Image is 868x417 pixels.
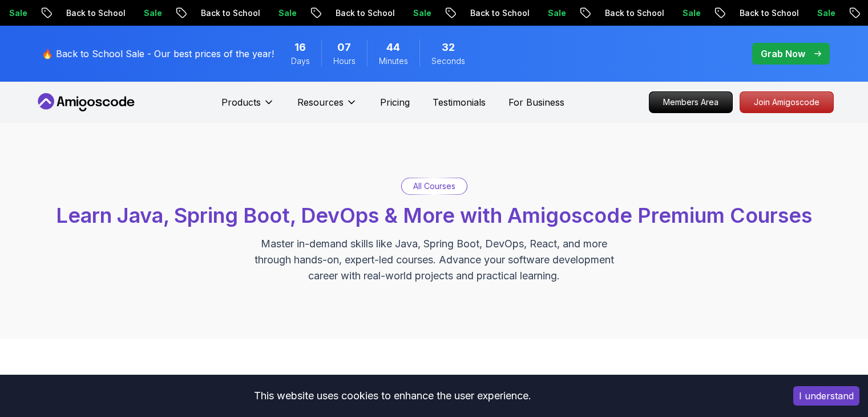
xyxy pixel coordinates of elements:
[9,383,776,408] div: This website uses cookies to enhance the user experience.
[221,95,261,109] p: Products
[243,236,626,284] p: Master in-demand skills like Java, Spring Boot, DevOps, React, and more through hands-on, expert-...
[380,95,410,109] a: Pricing
[459,7,537,19] p: Back to School
[806,7,843,19] p: Sale
[761,47,805,61] p: Grab Now
[729,7,806,19] p: Back to School
[431,55,465,67] span: Seconds
[386,39,400,55] span: 44 Minutes
[325,7,402,19] p: Back to School
[740,91,834,113] a: Join Amigoscode
[442,39,455,55] span: 32 Seconds
[291,55,310,67] span: Days
[379,55,408,67] span: Minutes
[413,181,455,192] p: All Courses
[55,7,133,19] p: Back to School
[221,95,274,118] button: Products
[537,7,574,19] p: Sale
[740,92,833,113] p: Join Amigoscode
[433,95,486,109] a: Testimonials
[672,7,708,19] p: Sale
[133,7,169,19] p: Sale
[402,7,439,19] p: Sale
[508,95,564,109] a: For Business
[56,203,812,228] span: Learn Java, Spring Boot, DevOps & More with Amigoscode Premium Courses
[649,92,732,113] p: Members Area
[337,39,351,55] span: 7 Hours
[594,7,672,19] p: Back to School
[268,7,304,19] p: Sale
[297,95,344,109] p: Resources
[42,47,274,61] p: 🔥 Back to School Sale - Our best prices of the year!
[649,91,733,113] a: Members Area
[333,55,356,67] span: Hours
[297,95,357,118] button: Resources
[294,39,306,55] span: 16 Days
[793,386,859,406] button: Accept cookies
[190,7,268,19] p: Back to School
